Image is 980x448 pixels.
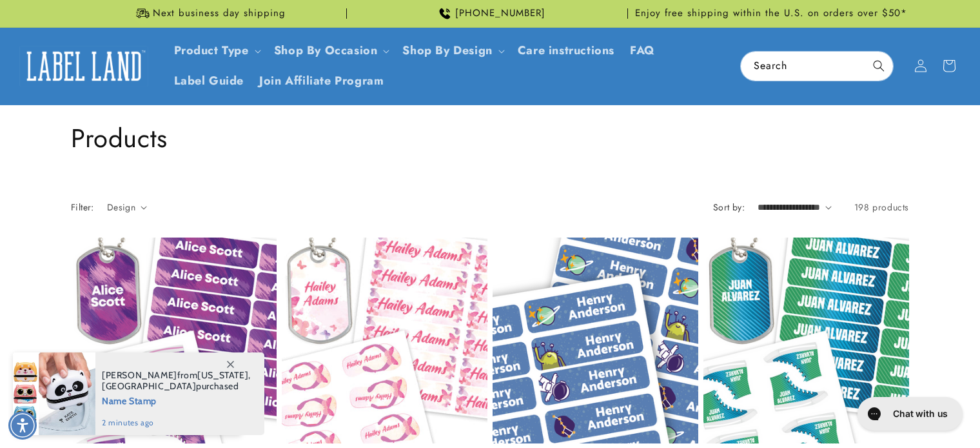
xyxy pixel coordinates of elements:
span: [PERSON_NAME] [102,369,177,381]
h2: Filter: [71,201,94,214]
label: Sort by: [713,201,745,214]
span: Enjoy free shipping within the U.S. on orders over $50* [635,7,907,20]
a: Label Guide [166,66,252,96]
a: Label Land [15,41,153,91]
span: Label Guide [174,74,244,88]
h1: Products [71,121,909,155]
span: [GEOGRAPHIC_DATA] [102,380,196,392]
summary: Shop By Occasion [266,36,395,66]
span: Name Stamp [102,392,251,408]
summary: Shop By Design [395,36,509,66]
span: 2 minutes ago [102,417,251,429]
a: Shop By Design [402,42,492,59]
span: from , purchased [102,370,251,392]
span: Care instructions [518,43,614,58]
span: Next business day shipping [153,7,286,20]
a: Product Type [174,42,249,59]
summary: Design (0 selected) [107,201,147,214]
button: Search [865,52,893,80]
summary: Product Type [166,36,266,66]
a: FAQ [622,36,663,66]
span: [PHONE_NUMBER] [455,7,545,20]
span: Shop By Occasion [274,43,378,58]
span: Join Affiliate Program [259,74,384,88]
span: FAQ [630,43,655,58]
img: Label Land [19,46,148,86]
a: Care instructions [510,36,622,66]
span: Design [107,201,135,214]
a: Join Affiliate Program [251,66,391,96]
iframe: Gorgias live chat messenger [851,392,967,435]
span: 198 products [854,201,909,214]
div: Accessibility Menu [8,411,37,440]
span: [US_STATE] [197,369,248,381]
